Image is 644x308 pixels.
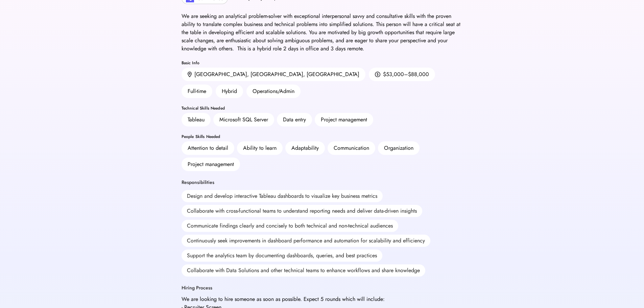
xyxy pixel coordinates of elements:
[283,116,306,124] div: Data entry
[188,160,234,168] div: Project management
[182,250,382,262] div: Support the analytics team by documenting dashboards, queries, and best practices
[246,85,301,98] div: Operations/Admin
[188,144,228,152] div: Attention to detail
[182,190,383,202] div: Design and develop interactive Tableau dashboards to visualize key business metrics
[182,264,425,277] div: Collaborate with Data Solutions and other technical teams to enhance workflows and share knowledge
[182,179,214,186] div: Responsibilities
[182,106,463,110] div: Technical Skills Needed
[182,220,398,232] div: Communicate findings clearly and concisely to both technical and non-technical audiences
[182,285,212,291] div: Hiring Process
[375,71,380,77] img: money.svg
[216,85,243,98] div: Hybrid
[182,12,463,53] div: We are seeking an analytical problem-solver with exceptional interpersonal savvy and consultative...
[188,116,205,124] div: Tableau
[291,144,319,152] div: Adaptability
[219,116,268,124] div: Microsoft SQL Server
[188,72,192,77] img: location.svg
[182,61,463,65] div: Basic Info
[182,205,422,217] div: Collaborate with cross-functional teams to understand reporting needs and deliver data-driven ins...
[182,235,430,247] div: Continuously seek improvements in dashboard performance and automation for scalability and effici...
[334,144,369,152] div: Communication
[321,116,367,124] div: Project management
[243,144,277,152] div: Ability to learn
[182,135,463,139] div: People Skills Needed
[384,144,413,152] div: Organization
[182,85,212,98] div: Full-time
[194,70,359,78] div: [GEOGRAPHIC_DATA], [GEOGRAPHIC_DATA], [GEOGRAPHIC_DATA]
[383,70,429,78] div: $53,000–$88,000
